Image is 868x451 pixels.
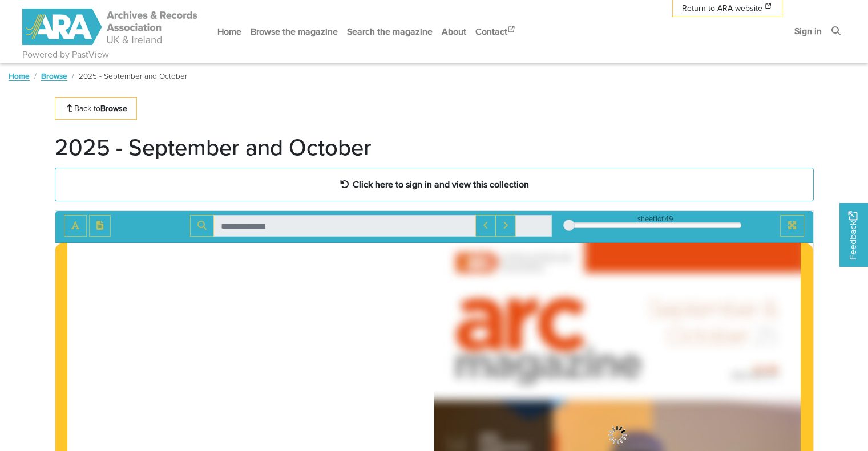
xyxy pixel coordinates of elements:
strong: Browse [100,103,127,114]
h1: 2025 - September and October [55,133,372,161]
a: Powered by PastView [22,48,109,62]
a: Search the magazine [342,17,437,47]
a: About [437,17,471,47]
span: Feedback [846,211,860,259]
a: Contact [471,17,521,47]
button: Toggle text selection (Alt+T) [64,215,87,237]
a: Browse the magazine [246,17,342,47]
a: Would you like to provide feedback? [839,203,868,267]
button: Search [190,215,214,237]
a: Home [9,70,30,82]
strong: Click here to sign in and view this collection [353,178,529,190]
a: ARA - ARC Magazine | Powered by PastView logo [22,2,199,52]
span: 2025 - September and October [79,70,187,82]
span: 1 [655,213,657,224]
span: Return to ARA website [682,2,762,14]
a: Browse [41,70,67,82]
div: sheet of 49 [569,213,741,224]
a: Click here to sign in and view this collection [55,168,814,201]
button: Open transcription window [89,215,111,237]
a: Sign in [790,16,826,46]
img: ARA - ARC Magazine | Powered by PastView [22,9,199,45]
button: Full screen mode [780,215,804,237]
input: Search for [213,215,476,237]
a: Home [213,17,246,47]
button: Previous Match [475,215,496,237]
button: Next Match [495,215,516,237]
a: Back toBrowse [55,97,138,120]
